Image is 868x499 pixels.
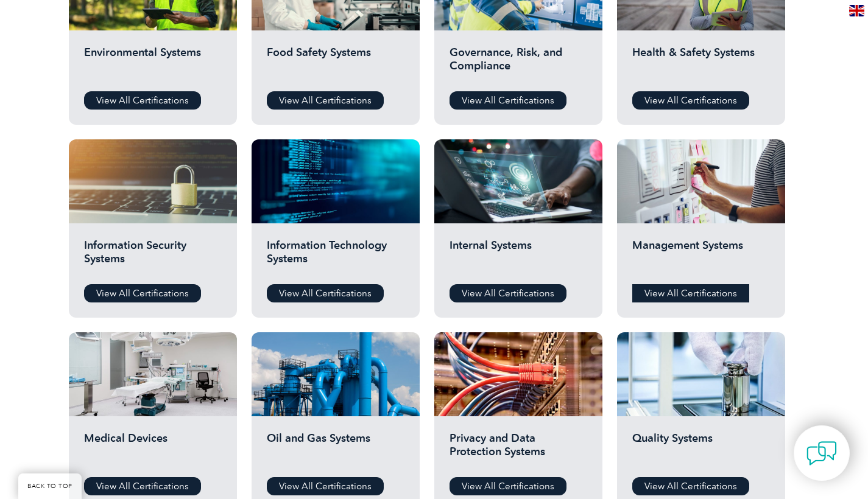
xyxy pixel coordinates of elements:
a: View All Certifications [450,91,566,110]
a: BACK TO TOP [18,473,82,499]
a: View All Certifications [267,91,384,110]
a: View All Certifications [84,91,201,110]
h2: Management Systems [632,239,770,275]
h2: Information Technology Systems [267,239,404,275]
img: contact-chat.png [806,438,837,469]
h2: Medical Devices [84,431,222,468]
h2: Food Safety Systems [267,46,404,82]
h2: Quality Systems [632,431,770,468]
a: View All Certifications [450,284,566,302]
a: View All Certifications [632,284,749,302]
h2: Information Security Systems [84,239,222,275]
a: View All Certifications [84,284,201,302]
a: View All Certifications [267,477,384,495]
a: View All Certifications [632,91,749,110]
a: View All Certifications [450,477,566,495]
h2: Internal Systems [450,239,587,275]
img: en [849,5,864,16]
h2: Environmental Systems [84,46,222,82]
h2: Privacy and Data Protection Systems [450,431,587,468]
a: View All Certifications [632,477,749,495]
h2: Governance, Risk, and Compliance [450,46,587,82]
a: View All Certifications [267,284,384,302]
a: View All Certifications [84,477,201,495]
h2: Health & Safety Systems [632,46,770,82]
h2: Oil and Gas Systems [267,431,404,468]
